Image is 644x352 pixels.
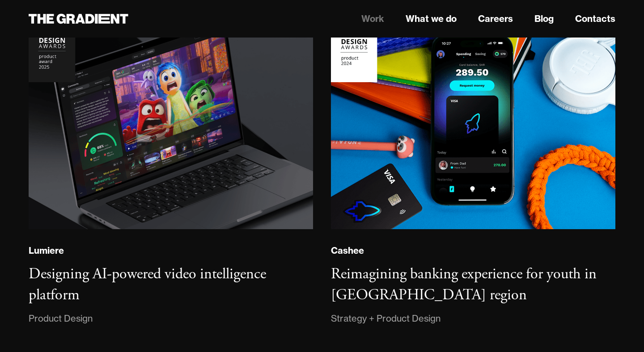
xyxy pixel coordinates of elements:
div: Product Design [29,311,93,326]
h3: Reimagining banking experience for youth in [GEOGRAPHIC_DATA] region [331,264,597,305]
a: Contacts [575,12,615,25]
a: Work [361,12,384,25]
div: Lumiere [29,245,64,256]
a: Blog [534,12,554,25]
h3: Designing AI-powered video intelligence platform [29,264,266,305]
div: Cashee [331,245,364,256]
a: Careers [478,12,513,25]
div: Strategy + Product Design [331,311,441,326]
a: What we do [406,12,457,25]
